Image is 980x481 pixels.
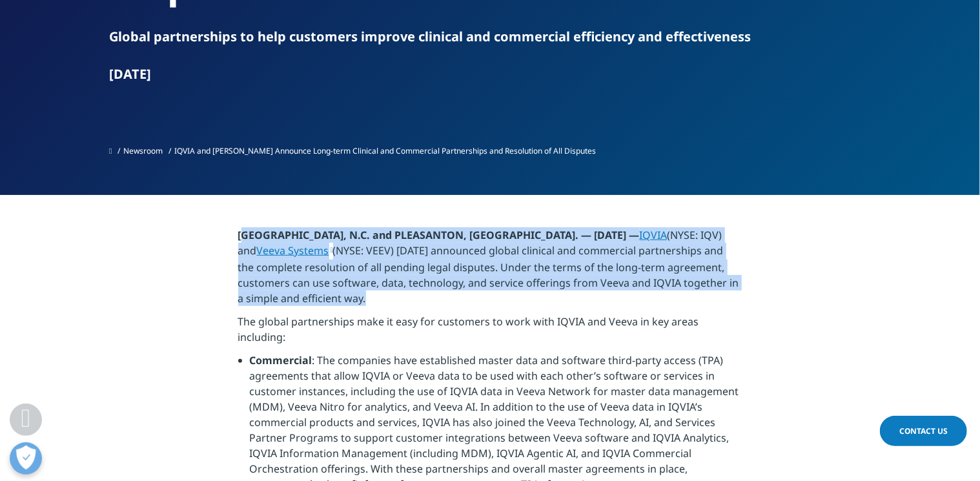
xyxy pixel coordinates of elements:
[109,28,871,46] div: Global partnerships to help customers improve clinical and commercial efficiency and effectiveness
[238,227,742,314] p: (NYSE: IQV) and (NYSE: VEEV) [DATE] announced global clinical and commercial partnerships and the...
[238,228,640,242] strong: [GEOGRAPHIC_DATA], N.C. and PLEASANTON, [GEOGRAPHIC_DATA]. — [DATE] —
[123,145,163,156] a: Newsroom
[174,145,596,156] span: IQVIA and [PERSON_NAME] Announce Long-term Clinical and Commercial Partnerships and Resolution of...
[257,243,333,258] a: Veeva Systems
[880,416,967,446] a: Contact Us
[250,353,312,367] strong: Commercial
[10,442,42,475] button: Open Preferences
[640,228,668,242] a: IQVIA
[899,425,948,436] span: Contact Us
[238,314,742,353] p: The global partnerships make it easy for customers to work with IQVIA and Veeva in key areas incl...
[109,65,871,83] div: [DATE]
